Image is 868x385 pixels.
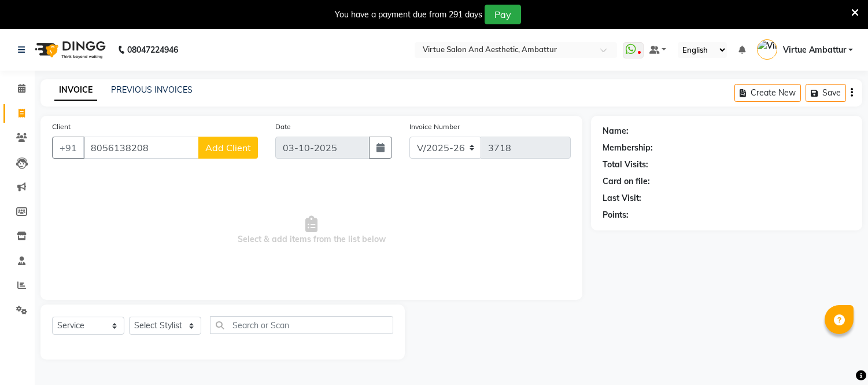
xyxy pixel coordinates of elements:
label: Invoice Number [409,122,460,132]
b: 08047224946 [127,34,178,66]
button: Create New [734,84,801,102]
span: Virtue Ambattur [783,44,846,56]
div: You have a payment due from 291 days [335,9,482,21]
span: Select & add items from the list below [52,173,571,288]
div: Last Visit: [603,192,641,204]
div: Card on file: [603,175,650,188]
div: Points: [603,209,629,221]
button: Save [806,84,846,102]
img: logo [29,34,109,66]
iframe: chat widget [819,339,856,373]
input: Search or Scan [210,316,393,334]
input: Search by Name/Mobile/Email/Code [83,137,199,159]
a: PREVIOUS INVOICES [111,85,193,95]
a: INVOICE [54,80,97,101]
img: Virtue Ambattur [757,39,777,60]
button: Add Client [198,137,258,159]
button: +91 [52,137,84,159]
button: Pay [485,5,521,24]
div: Name: [603,125,629,137]
div: Membership: [603,142,653,154]
span: Add Client [205,142,251,153]
label: Date [275,122,291,132]
div: Total Visits: [603,159,648,171]
label: Client [52,122,71,132]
